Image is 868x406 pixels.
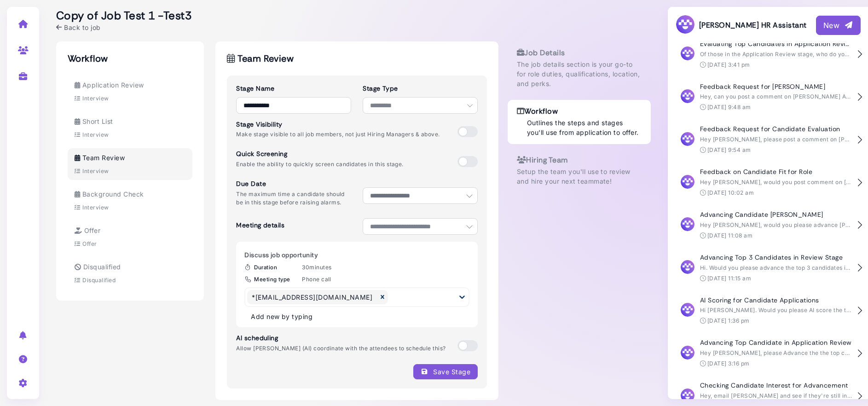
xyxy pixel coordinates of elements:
[675,76,861,119] button: Feedback Request for [PERSON_NAME] Hey, can you post a comment on [PERSON_NAME] Applicant sharing...
[236,344,446,353] p: Allow [PERSON_NAME] (AI) coordinate with the attendees to schedule this?
[816,16,861,35] button: New
[82,154,125,162] span: Team Review
[675,14,806,36] h3: [PERSON_NAME] HR Assistant
[675,290,861,332] button: AI Scoring for Candidate Applications Hi [PERSON_NAME]. Would you please AI score the two candida...
[227,53,487,64] h2: Team Review
[517,59,642,88] p: The job details section is your go-to for role duties, qualifications, location, and perks.
[700,40,852,48] h4: Evaluating Top Candidates in Application Review
[236,130,440,139] p: Make stage visible to all job members, not just Hiring Managers & above.
[82,203,109,212] div: Interview
[236,334,446,342] h3: AI scheduling
[236,121,440,128] h3: Stage Visibility
[236,150,404,158] h3: Quick Screening
[517,107,642,116] h3: Workflow
[707,61,750,68] time: [DATE] 3:41 pm
[236,85,351,93] h3: Stage Name
[84,226,100,234] span: Offer
[244,275,300,284] label: Meeting type
[82,131,109,139] div: Interview
[823,20,853,31] div: New
[517,156,642,164] h3: Hiring Team
[675,33,861,76] button: Evaluating Top Candidates in Application Review Of those in the Application Review stage, who do ...
[421,367,470,377] div: Save Stage
[517,48,642,57] h3: Job Details
[251,312,312,321] div: Add new by typing
[700,254,852,261] h4: Advancing Top 3 Candidates in Review Stage
[700,296,852,304] h4: AI Scoring for Candidate Applications
[675,118,861,161] button: Feedback Request for Candidate Evaluation Hey [PERSON_NAME], please post a comment on [PERSON_NAM...
[700,211,852,219] h4: Advancing Candidate [PERSON_NAME]
[707,146,751,153] time: [DATE] 9:54 am
[675,161,861,204] button: Feedback on Candidate Fit for Role Hey [PERSON_NAME], would you post comment on [PERSON_NAME] sha...
[236,221,284,229] h3: Meeting details
[707,275,751,282] time: [DATE] 11:15 am
[252,292,372,302] div: *[EMAIL_ADDRESS][DOMAIN_NAME]
[68,53,192,64] h2: Workflow
[527,118,642,137] p: Outlines the steps and stages you'll use from application to offer.
[707,189,754,196] time: [DATE] 10:02 am
[675,247,861,290] button: Advancing Top 3 Candidates in Review Stage Hi. Would you please advance the top 3 candidates in t...
[236,190,351,207] p: The maximum time a candidate should be in this stage before raising alarms.
[413,364,478,379] button: Save Stage
[707,360,750,367] time: [DATE] 3:16 pm
[707,232,752,239] time: [DATE] 11:08 am
[517,167,642,186] p: Setup the team you'll use to review and hire your next teammate!
[363,85,478,93] h3: Stage Type
[244,263,469,272] div: 30 minutes
[82,81,144,89] span: Application Review
[700,168,852,176] h4: Feedback on Candidate Fit for Role
[675,332,861,375] button: Advancing Top Candidate in Application Review Hey [PERSON_NAME], please Advance the the top candi...
[700,382,852,389] h4: Checking Candidate Interest for Advancement
[236,180,351,188] h3: Due Date
[244,263,300,272] label: Duration
[83,263,121,271] span: Disqualified
[82,240,97,248] div: Offer
[700,125,852,133] h4: Feedback Request for Candidate Evaluation
[64,23,100,32] span: Back to job
[244,275,469,284] div: Phone call
[675,204,861,247] button: Advancing Candidate [PERSON_NAME] Hey [PERSON_NAME], would you please advance [PERSON_NAME]? [DAT...
[244,250,469,260] div: Discuss job opportunity
[707,104,751,110] time: [DATE] 9:48 am
[56,9,191,23] h2: Copy of Job Test 1 -Test3
[82,117,113,125] span: Short List
[707,317,750,324] time: [DATE] 1:36 pm
[82,276,116,284] div: Disqualified
[700,339,852,347] h4: Advancing Top Candidate in Application Review
[82,167,109,175] div: Interview
[82,190,144,198] span: Background Check
[236,160,404,168] p: Enable the ability to quickly screen candidates in this stage.
[700,83,852,91] h4: Feedback Request for [PERSON_NAME]
[82,94,109,103] div: Interview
